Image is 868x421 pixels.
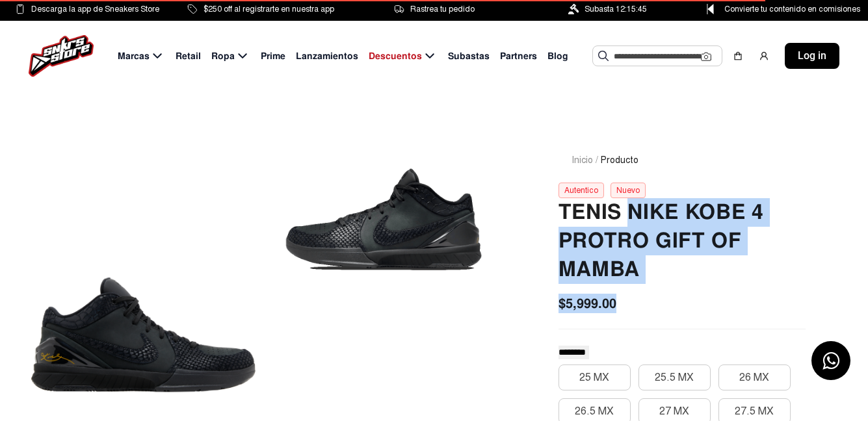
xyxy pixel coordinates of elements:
[559,294,616,313] span: $5,999.00
[261,49,285,63] span: Prime
[500,49,537,63] span: Partners
[176,49,201,63] span: Retail
[118,49,150,63] span: Marcas
[31,2,159,16] span: Descarga la app de Sneakers Store
[759,51,769,61] img: user
[718,364,791,390] button: 26 MX
[611,183,646,198] div: Nuevo
[798,48,826,64] span: Log in
[724,2,860,16] span: Convierte tu contenido en comisiones
[547,49,568,63] span: Blog
[211,49,235,63] span: Ropa
[559,183,604,198] div: Autentico
[638,364,711,390] button: 25.5 MX
[598,51,609,61] img: Buscar
[204,2,334,16] span: $250 off al registrarte en nuestra app
[601,153,638,167] span: Producto
[701,51,711,62] img: Cámara
[572,155,593,166] a: Inicio
[559,198,806,284] h2: TENIS NIKE KOBE 4 PROTRO GIFT OF MAMBA
[410,2,475,16] span: Rastrea tu pedido
[29,35,94,77] img: logo
[596,153,598,167] span: /
[369,49,422,63] span: Descuentos
[296,49,358,63] span: Lanzamientos
[733,51,743,61] img: shopping
[585,2,647,16] span: Subasta 12:15:45
[559,364,631,390] button: 25 MX
[448,49,490,63] span: Subastas
[702,4,718,14] img: Control Point Icon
